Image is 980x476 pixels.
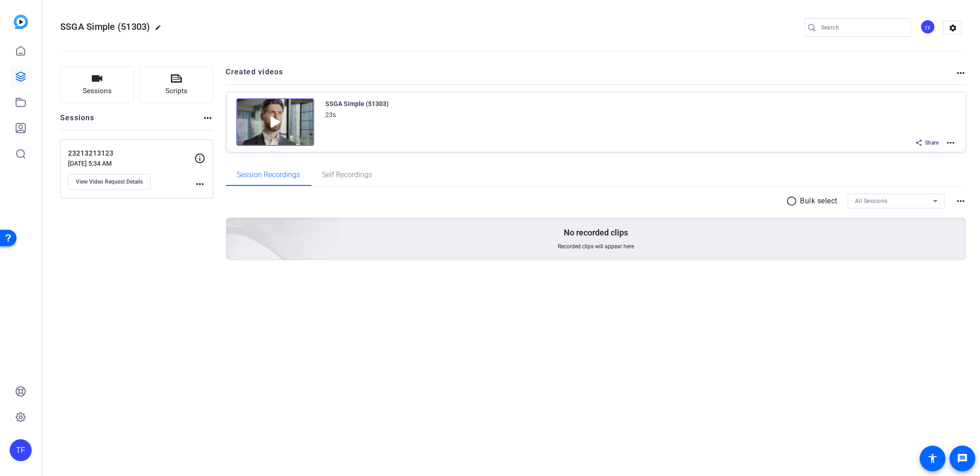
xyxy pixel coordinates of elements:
[60,112,95,130] h2: Sessions
[60,21,150,32] span: SSGA Simple (51303)
[787,196,800,207] mat-icon: radio_button_unchecked
[326,98,389,109] div: SSGA Simple (51303)
[945,137,956,148] mat-icon: more_horiz
[155,24,166,35] mat-icon: edit
[326,109,336,120] div: 23s
[927,453,938,464] mat-icon: accessibility
[226,67,956,84] h2: Created videos
[68,160,194,167] p: [DATE] 5:34 AM
[202,112,213,123] mat-icon: more_horiz
[10,439,32,461] div: TF
[60,67,134,103] button: Sessions
[14,15,28,29] img: blue-gradient.svg
[76,178,143,185] span: View Video Request Details
[194,179,205,190] mat-icon: more_horiz
[955,196,966,207] mat-icon: more_horiz
[123,127,342,326] img: embarkstudio-empty-session.png
[558,243,634,250] span: Recorded clips will appear here
[955,67,966,78] mat-icon: more_horiz
[920,19,936,35] ngx-avatar: Tim Freeman
[925,139,939,146] span: Share
[68,174,151,190] button: View Video Request Details
[237,171,300,179] span: Session Recordings
[140,67,214,103] button: Scripts
[821,22,904,33] input: Search
[83,86,112,96] span: Sessions
[68,148,194,159] p: 23213213123
[800,196,838,207] p: Bulk select
[957,453,968,464] mat-icon: message
[920,19,935,34] div: TF
[236,98,314,146] img: Creator Project Thumbnail
[323,171,373,179] span: Self Recordings
[165,86,187,96] span: Scripts
[855,198,888,204] span: All Sessions
[564,227,628,238] p: No recorded clips
[944,21,962,35] mat-icon: settings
